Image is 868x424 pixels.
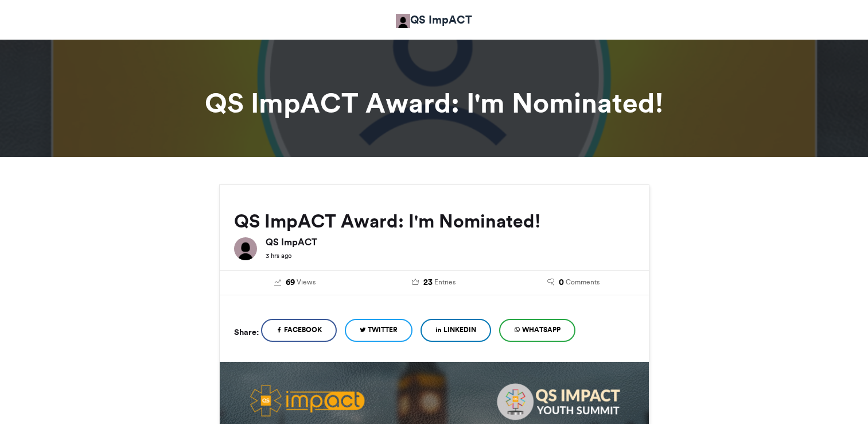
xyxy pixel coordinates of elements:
[266,252,291,260] small: 3 hrs ago
[512,276,635,289] a: 0 Comments
[396,11,472,28] a: QS ImpACT
[559,276,564,289] span: 0
[286,276,295,289] span: 69
[234,237,257,260] img: QS ImpACT
[116,89,753,117] h1: QS ImpACT Award: I'm Nominated!
[373,276,495,289] a: 23 Entries
[499,319,575,342] a: WhatsApp
[443,325,476,335] span: LinkedIn
[423,276,433,289] span: 23
[234,276,356,289] a: 69 Views
[396,14,410,28] img: QS ImpACT QS ImpACT
[261,319,337,342] a: Facebook
[234,325,259,340] h5: Share:
[266,237,635,246] h6: QS ImpACT
[345,319,412,342] a: Twitter
[284,325,322,335] span: Facebook
[297,277,316,287] span: Views
[522,325,560,335] span: WhatsApp
[566,277,600,287] span: Comments
[421,319,491,342] a: LinkedIn
[368,325,398,335] span: Twitter
[434,277,456,287] span: Entries
[234,211,635,232] h2: QS ImpACT Award: I'm Nominated!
